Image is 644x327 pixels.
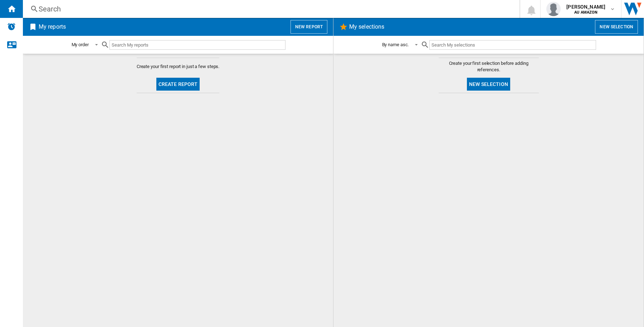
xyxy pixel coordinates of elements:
[546,2,561,16] img: profile.jpg
[348,20,386,34] h2: My selections
[37,20,67,34] h2: My reports
[137,63,220,70] span: Create your first report in just a few steps.
[429,40,596,50] input: Search My selections
[566,3,605,10] span: [PERSON_NAME]
[595,20,638,34] button: New selection
[39,4,501,14] div: Search
[467,78,510,91] button: New selection
[7,22,16,31] img: alerts-logo.svg
[574,10,597,15] b: AU AMAZON
[156,78,200,91] button: Create report
[291,20,327,34] button: New report
[109,40,286,50] input: Search My reports
[439,60,539,73] span: Create your first selection before adding references.
[72,42,89,47] div: My order
[382,42,409,47] div: By name asc.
